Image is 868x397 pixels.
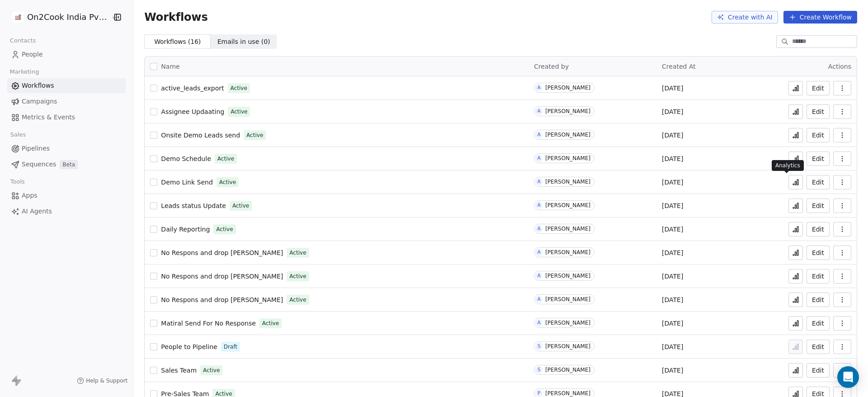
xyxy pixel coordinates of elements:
[662,63,696,70] span: Created At
[538,225,541,232] div: A
[161,295,283,304] a: No Respons and drop [PERSON_NAME]
[6,128,30,142] span: Sales
[545,390,590,397] div: [PERSON_NAME]
[161,85,224,92] span: active_leads_export
[807,222,830,236] button: Edit
[538,296,541,303] div: A
[545,226,590,232] div: [PERSON_NAME]
[161,272,283,281] a: No Respons and drop [PERSON_NAME]
[7,110,126,125] a: Metrics & Events
[807,363,830,378] a: Edit
[662,272,683,281] span: [DATE]
[807,175,830,189] a: Edit
[6,65,43,79] span: Marketing
[837,366,859,388] div: Open Intercom Messenger
[662,84,683,93] span: [DATE]
[807,104,830,119] button: Edit
[712,11,778,24] button: Create with AI
[161,201,226,210] a: Leads status Update
[161,62,179,71] span: Name
[783,11,857,24] button: Create Workflow
[161,154,211,163] a: Demo Schedule
[161,179,212,186] span: Demo Link Send
[231,108,247,116] span: Active
[161,155,211,162] span: Demo Schedule
[161,248,283,257] a: No Respons and drop [PERSON_NAME]
[545,273,590,279] div: [PERSON_NAME]
[545,367,590,373] div: [PERSON_NAME]
[6,34,40,47] span: Contacts
[545,202,590,208] div: [PERSON_NAME]
[161,178,212,187] a: Demo Link Send
[662,201,683,210] span: [DATE]
[807,316,830,331] button: Edit
[22,81,54,90] span: Workflows
[289,249,306,257] span: Active
[161,273,283,280] span: No Respons and drop [PERSON_NAME]
[262,319,279,327] span: Active
[7,157,126,172] a: SequencesBeta
[538,249,541,256] div: A
[22,207,52,216] span: AI Agents
[545,85,590,91] div: [PERSON_NAME]
[534,63,569,70] span: Created by
[246,131,263,139] span: Active
[161,202,226,209] span: Leads status Update
[161,249,283,256] span: No Respons and drop [PERSON_NAME]
[224,343,237,351] span: Draft
[807,151,830,166] a: Edit
[538,366,540,373] div: S
[11,9,105,25] button: On2Cook India Pvt. Ltd.
[662,295,683,304] span: [DATE]
[662,178,683,187] span: [DATE]
[807,340,830,354] a: Edit
[7,78,126,93] a: Workflows
[22,144,50,153] span: Pipelines
[161,320,255,327] span: Matiral Send For No Response
[7,188,126,203] a: Apps
[13,12,24,23] img: on2cook%20logo-04%20copy.jpg
[161,131,240,140] a: Onsite Demo Leads send
[22,97,57,106] span: Campaigns
[161,342,217,351] a: People to Pipeline
[545,108,590,114] div: [PERSON_NAME]
[807,198,830,213] button: Edit
[662,131,683,140] span: [DATE]
[161,108,224,115] span: Assignee Updaating
[538,155,541,162] div: A
[7,47,126,62] a: People
[22,191,38,200] span: Apps
[662,154,683,163] span: [DATE]
[538,131,541,138] div: A
[545,132,590,138] div: [PERSON_NAME]
[86,377,127,384] span: Help & Support
[807,81,830,95] button: Edit
[22,50,43,59] span: People
[161,107,224,116] a: Assignee Updaating
[545,296,590,302] div: [PERSON_NAME]
[217,37,270,47] span: Emails in use ( 0 )
[538,108,541,115] div: A
[807,293,830,307] button: Edit
[807,128,830,142] button: Edit
[161,132,240,139] span: Onsite Demo Leads send
[662,319,683,328] span: [DATE]
[161,296,283,303] span: No Respons and drop [PERSON_NAME]
[161,84,224,93] a: active_leads_export
[232,202,249,210] span: Active
[7,141,126,156] a: Pipelines
[22,113,75,122] span: Metrics & Events
[538,343,540,350] div: S
[7,204,126,219] a: AI Agents
[6,175,28,189] span: Tools
[807,269,830,284] a: Edit
[231,84,247,92] span: Active
[775,162,800,169] p: Analytics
